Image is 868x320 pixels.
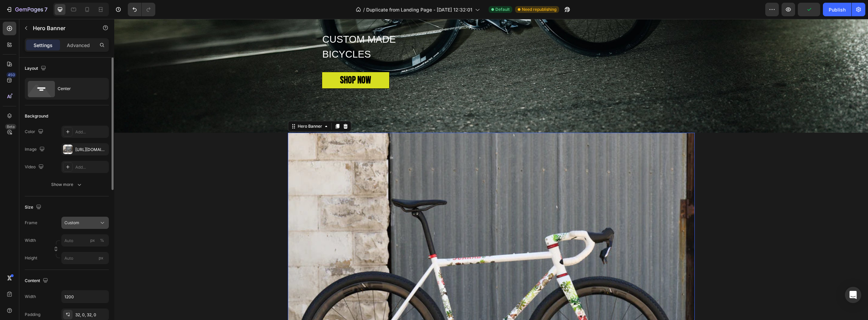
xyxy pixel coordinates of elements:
[25,276,50,285] div: Content
[6,72,16,78] div: 450
[34,42,53,49] p: Settings
[75,147,107,153] div: [URL][DOMAIN_NAME]
[366,6,472,13] span: Duplicate from Landing Page - [DATE] 12:32:01
[25,255,37,261] label: Height
[33,24,91,32] p: Hero Banner
[363,6,365,13] span: /
[58,81,99,97] div: Center
[61,234,109,247] input: px%
[25,163,45,172] div: Video
[51,181,83,188] div: Show more
[61,217,109,229] button: Custom
[182,104,209,110] div: Hero Banner
[25,237,36,243] label: Width
[25,145,46,154] div: Image
[90,237,95,243] div: px
[829,6,846,13] div: Publish
[25,203,43,212] div: Size
[114,19,868,320] iframe: Design area
[3,3,51,16] button: 7
[62,291,108,303] input: Auto
[44,5,47,14] p: 7
[845,287,861,303] div: Open Intercom Messenger
[128,3,155,16] div: Undo/Redo
[25,312,40,318] div: Padding
[61,252,109,264] input: px
[67,42,90,49] p: Advanced
[25,294,36,300] div: Width
[226,56,257,67] span: SHOP NOW
[208,53,275,70] a: SHOP NOW
[99,255,103,260] span: px
[100,237,104,243] div: %
[25,64,47,73] div: Layout
[75,164,107,170] div: Add...
[25,220,37,226] label: Frame
[88,236,97,244] button: %
[98,236,106,244] button: px
[75,129,107,135] div: Add...
[522,6,556,13] span: Need republishing
[75,312,107,318] div: 32, 0, 32, 0
[823,3,851,16] button: Publish
[5,124,16,129] div: Beta
[25,178,109,191] button: Show more
[25,127,45,136] div: Color
[64,220,79,226] span: Custom
[495,6,510,13] span: Default
[25,113,48,119] div: Background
